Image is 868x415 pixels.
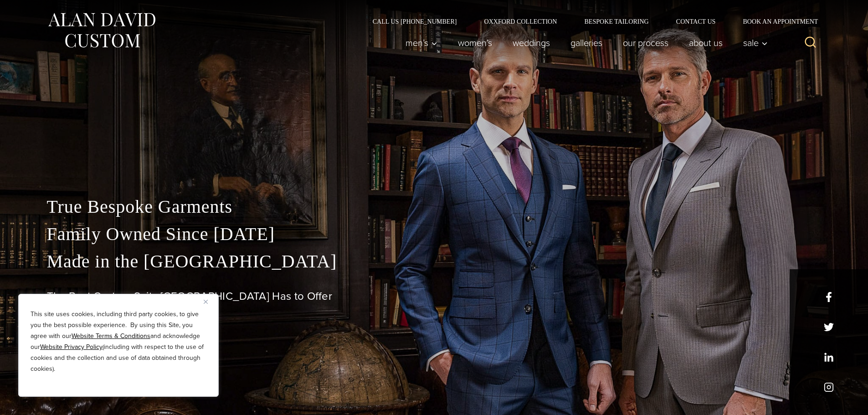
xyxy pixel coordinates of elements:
a: Call Us [PHONE_NUMBER] [359,18,471,25]
a: About Us [678,34,733,52]
a: Galleries [560,34,612,52]
img: Close [204,300,208,304]
a: Website Terms & Conditions [72,331,150,341]
a: weddings [502,34,560,52]
span: Sale [743,38,768,47]
a: Women’s [447,34,502,52]
a: Bespoke Tailoring [570,18,662,25]
a: Website Privacy Policy [40,342,103,352]
button: Close [204,296,215,307]
img: Alan David Custom [47,10,156,51]
a: Contact Us [663,18,729,25]
nav: Primary Navigation [395,34,772,52]
p: This site uses cookies, including third party cookies, to give you the best possible experience. ... [31,309,206,374]
a: Our Process [612,34,678,52]
a: Book an Appointment [729,18,821,25]
nav: Secondary Navigation [359,18,822,25]
span: Men’s [406,38,437,47]
button: View Search Form [800,32,822,54]
a: Oxxford Collection [470,18,570,25]
p: True Bespoke Garments Family Owned Since [DATE] Made in the [GEOGRAPHIC_DATA] [47,193,822,275]
h1: The Best Custom Suits [GEOGRAPHIC_DATA] Has to Offer [47,290,822,303]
